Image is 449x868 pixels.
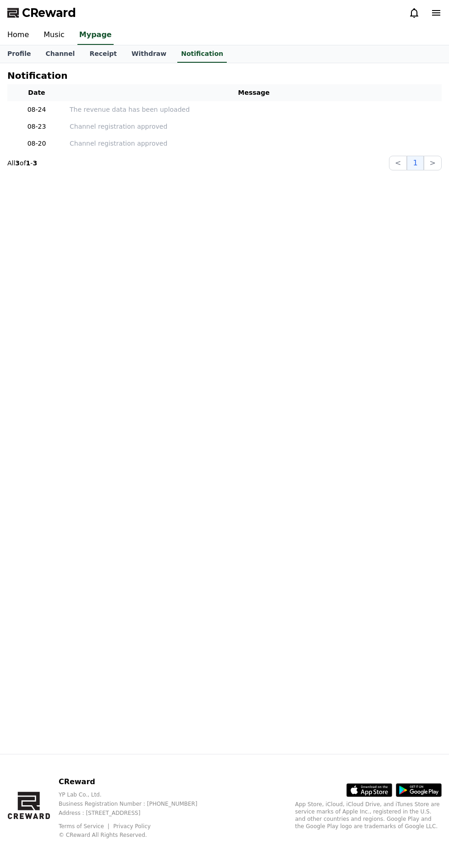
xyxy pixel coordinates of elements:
p: 08-24 [11,105,62,115]
a: Notification [177,45,227,63]
button: > [424,156,442,170]
p: Channel registration approved [70,139,438,148]
p: YP Lab Co., Ltd. [59,791,212,798]
a: Terms of Service [59,823,111,830]
p: All of - [7,158,37,168]
h4: Notification [7,71,67,81]
p: Channel registration approved [70,122,438,131]
th: Date [7,84,66,101]
p: Address : [STREET_ADDRESS] [59,809,212,817]
a: Privacy Policy [113,823,151,830]
th: Message [66,84,442,101]
p: Business Registration Number : [PHONE_NUMBER] [59,800,212,808]
strong: 3 [33,159,37,167]
a: Music [36,26,72,45]
p: CReward [59,776,212,787]
a: The revenue data has been uploaded [70,105,438,115]
a: CReward [7,5,76,20]
p: 08-20 [11,139,62,148]
a: Channel [38,45,82,63]
p: App Store, iCloud, iCloud Drive, and iTunes Store are service marks of Apple Inc., registered in ... [295,801,442,830]
a: Receipt [82,45,124,63]
button: < [389,156,407,170]
a: Mypage [77,26,114,45]
a: Withdraw [124,45,174,63]
button: 1 [407,156,423,170]
strong: 3 [15,159,20,167]
span: CReward [22,5,76,20]
p: 08-23 [11,122,62,131]
p: © CReward All Rights Reserved. [59,831,212,839]
strong: 1 [26,159,31,167]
